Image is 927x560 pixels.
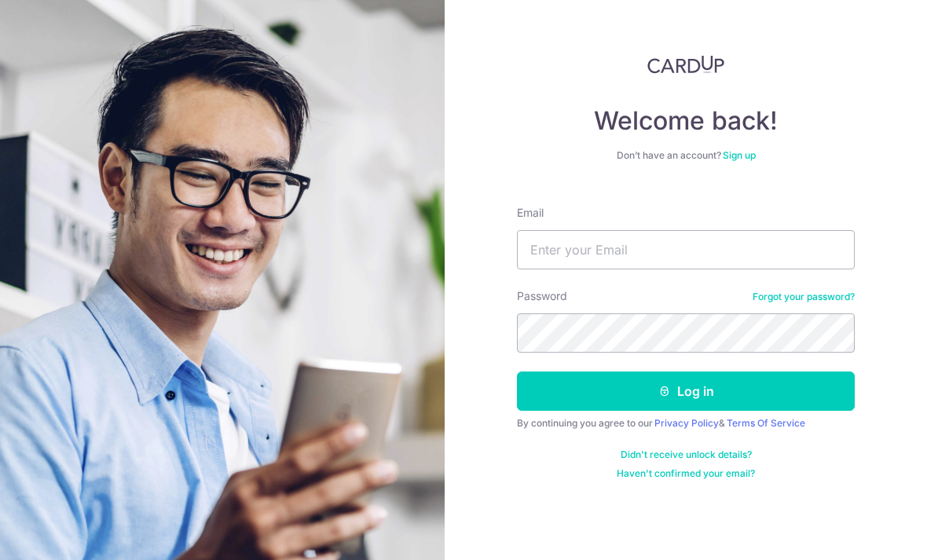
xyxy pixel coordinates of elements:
[517,417,855,430] div: By continuing you agree to our &
[517,105,855,137] h4: Welcome back!
[723,149,756,161] a: Sign up
[654,417,719,429] a: Privacy Policy
[617,467,755,480] a: Haven't confirmed your email?
[517,205,544,221] label: Email
[517,230,855,269] input: Enter your Email
[517,372,855,411] button: Log in
[517,288,567,304] label: Password
[753,291,855,303] a: Forgot your password?
[517,149,855,162] div: Don’t have an account?
[621,448,752,461] a: Didn't receive unlock details?
[647,55,724,74] img: CardUp Logo
[727,417,805,429] a: Terms Of Service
